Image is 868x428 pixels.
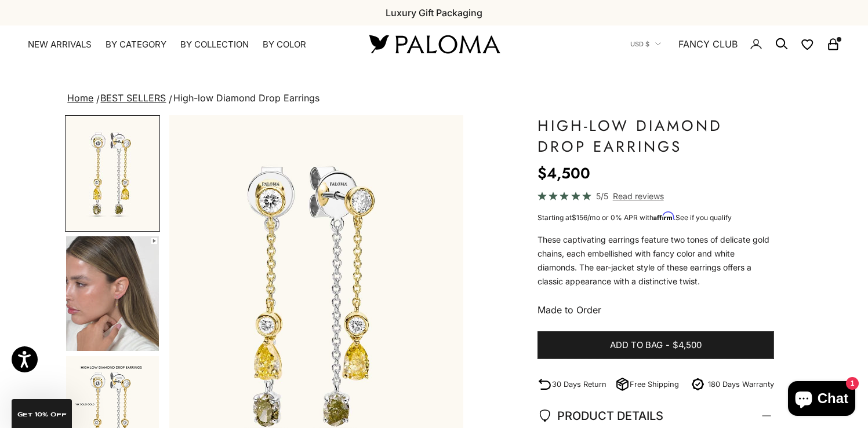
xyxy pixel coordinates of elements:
[537,162,590,185] sale-price: $4,500
[537,189,774,203] a: 5/5 Read reviews
[173,92,319,104] span: High-low Diamond Drop Earrings
[386,5,482,20] p: Luxury Gift Packaging
[630,39,649,49] span: USD $
[537,406,663,426] span: PRODUCT DETAILS
[65,90,802,107] nav: breadcrumbs
[180,39,249,50] summary: By Collection
[28,39,342,50] nav: Primary navigation
[66,116,159,231] img: High-low Diamond Drop Earrings
[630,378,679,390] p: Free Shipping
[67,92,93,104] a: Home
[65,115,160,232] button: Go to item 1
[537,233,774,288] div: These captivating earrings feature two tones of delicate gold chains, each embellished with fancy...
[537,115,774,157] h1: High-low Diamond Drop Earrings
[100,92,166,104] a: BEST SELLERS
[673,338,702,353] span: $4,500
[610,338,663,353] span: Add to bag
[537,213,732,222] span: Starting at /mo or 0% APR with .
[572,213,587,222] span: $156
[65,235,160,352] button: Go to item 2
[17,412,67,418] span: GET 10% Off
[596,189,608,203] span: 5/5
[106,39,166,50] summary: By Category
[630,39,661,49] button: USD $
[675,213,732,222] a: See if you qualify - Learn more about Affirm Financing (opens in modal)
[28,39,92,50] a: NEW ARRIVALS
[678,36,738,52] a: FANCY CLUB
[785,381,859,419] inbox-online-store-chat: Shopify online store chat
[708,378,774,390] p: 180 Days Warranty
[12,399,72,428] div: GET 10% Off
[537,302,774,317] p: Made to Order
[613,189,664,203] span: Read reviews
[552,378,606,390] p: 30 Days Return
[630,25,840,63] nav: Secondary navigation
[653,212,674,221] span: Affirm
[537,331,774,359] button: Add to bag-$4,500
[263,39,306,50] summary: By Color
